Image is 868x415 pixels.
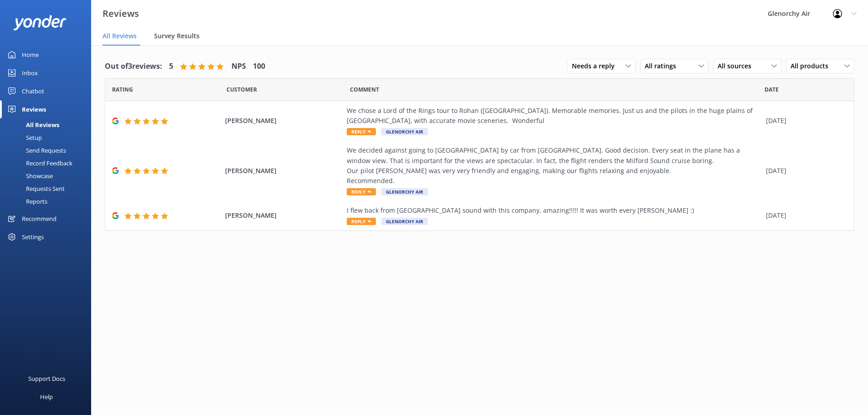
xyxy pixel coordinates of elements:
[5,131,42,144] div: Setup
[381,218,428,225] span: Glenorchy Air
[5,182,65,195] div: Requests Sent
[169,61,173,72] h4: 5
[22,228,44,246] div: Settings
[112,85,133,94] span: Date
[22,64,38,82] div: Inbox
[5,144,66,157] div: Send Requests
[645,61,682,71] span: All ratings
[5,157,91,169] a: Record Feedback
[22,100,46,118] div: Reviews
[154,31,200,41] span: Survey Results
[350,85,379,94] span: Question
[5,195,47,208] div: Reports
[253,61,265,72] h4: 100
[22,82,44,100] div: Chatbot
[225,116,343,126] span: [PERSON_NAME]
[5,118,91,131] a: All Reviews
[105,61,162,72] h4: Out of 3 reviews:
[5,195,91,208] a: Reports
[347,106,761,126] div: We chose a Lord of the Rings tour to Rohan ([GEOGRAPHIC_DATA]). Memorable memories. Just us and t...
[22,46,39,64] div: Home
[791,61,834,71] span: All products
[572,61,620,71] span: Needs a reply
[347,128,376,135] span: Reply
[103,31,137,41] span: All Reviews
[381,128,428,135] span: Glenorchy Air
[231,61,246,72] h4: NPS
[103,6,139,21] h3: Reviews
[765,85,779,94] span: Date
[5,131,91,144] a: Setup
[225,210,343,220] span: [PERSON_NAME]
[5,157,72,169] div: Record Feedback
[226,85,257,94] span: Date
[14,15,66,30] img: yonder-white-logo.png
[5,118,59,131] div: All Reviews
[225,166,343,176] span: [PERSON_NAME]
[347,205,761,215] div: I flew back from [GEOGRAPHIC_DATA] sound with this company, amazing!!!!! It was worth every [PERS...
[347,188,376,195] span: Reply
[5,169,53,182] div: Showcase
[381,188,428,195] span: Glenorchy Air
[40,388,53,406] div: Help
[347,145,761,186] div: We decided against going to [GEOGRAPHIC_DATA] by car from [GEOGRAPHIC_DATA]. Good decision. Every...
[766,210,842,220] div: [DATE]
[766,116,842,126] div: [DATE]
[347,218,376,225] span: Reply
[5,182,91,195] a: Requests Sent
[766,166,842,176] div: [DATE]
[5,144,91,157] a: Send Requests
[718,61,757,71] span: All sources
[5,169,91,182] a: Showcase
[22,210,56,228] div: Recommend
[28,369,65,388] div: Support Docs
